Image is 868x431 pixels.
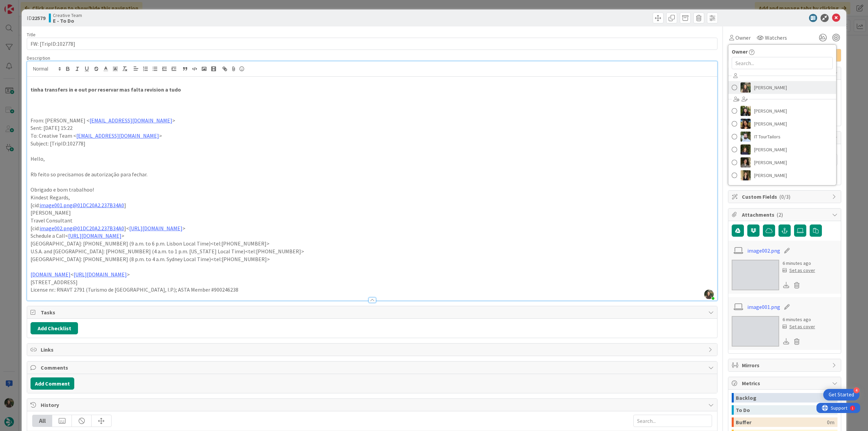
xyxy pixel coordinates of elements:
[27,55,50,61] span: Description
[31,278,714,286] p: [STREET_ADDRESS]
[704,290,714,299] img: 0riiWcpNYxeD57xbJhM7U3fMlmnERAK7.webp
[31,194,714,201] p: Kindest Regards,
[41,308,705,316] span: Tasks
[41,364,705,372] span: Comments
[31,117,714,124] p: From: [PERSON_NAME] < >
[32,15,45,21] b: 22579
[732,57,833,69] input: Search...
[742,379,829,387] span: Metrics
[754,157,787,168] span: [PERSON_NAME]
[31,209,714,217] p: [PERSON_NAME]
[783,260,815,267] div: 6 minutes ago
[633,415,712,427] input: Search...
[31,124,714,132] p: Sent: [DATE] 15:22
[728,169,836,182] a: SP[PERSON_NAME]
[31,240,714,248] p: [GEOGRAPHIC_DATA]: [PHONE_NUMBER] (9 a.m. to 6 p.m. Lisbon Local Time)<tel:[PHONE_NUMBER]>
[829,391,854,398] div: Get Started
[783,323,815,330] div: Set as cover
[728,143,836,156] a: MC[PERSON_NAME]
[754,106,787,116] span: [PERSON_NAME]
[129,225,182,232] a: [URL][DOMAIN_NAME]
[41,346,705,354] span: Links
[783,337,790,346] div: Download
[35,3,37,8] div: 1
[779,193,790,200] span: ( 0/3 )
[31,271,714,278] p: < >
[31,217,714,224] p: Travel Consultant
[742,361,829,369] span: Mirrors
[754,144,787,155] span: [PERSON_NAME]
[76,132,159,139] a: [EMAIL_ADDRESS][DOMAIN_NAME]
[31,140,714,148] p: Subject: [TripID:102778]
[31,186,714,194] p: Obrigado e bom trabalhoo!
[53,13,82,18] span: Creative Team
[31,255,714,263] p: [GEOGRAPHIC_DATA]: [PHONE_NUMBER] (8 p.m. to 4 a.m. Sydney Local Time)<tel:[PHONE_NUMBER]>
[728,130,836,143] a: ITIT TourTailors
[728,117,836,130] a: DR[PERSON_NAME]
[33,415,52,427] div: All
[41,401,705,409] span: History
[741,157,751,168] img: MS
[754,132,781,142] span: IT TourTailors
[783,281,790,290] div: Download
[68,232,121,239] a: [URL][DOMAIN_NAME]
[27,32,36,38] label: Title
[827,417,834,427] div: 0m
[754,119,787,129] span: [PERSON_NAME]
[765,34,787,42] span: Watchers
[742,211,829,219] span: Attachments
[741,106,751,116] img: BC
[783,316,815,323] div: 6 minutes ago
[31,132,714,140] p: To: Creative Team < >
[31,286,714,294] p: License nr.: RNAVT 2791 (Turismo de [GEOGRAPHIC_DATA], I.P.); ASTA Member #900246238
[74,271,127,278] a: [URL][DOMAIN_NAME]
[742,193,829,201] span: Custom Fields
[728,104,836,117] a: BC[PERSON_NAME]
[31,232,714,240] p: Schedule a Call< >
[735,34,751,42] span: Owner
[754,82,787,93] span: [PERSON_NAME]
[31,201,714,209] p: [cid: ]
[90,117,172,124] a: [EMAIL_ADDRESS][DOMAIN_NAME]
[14,1,31,9] span: Support
[728,81,836,94] a: IG[PERSON_NAME]
[732,47,748,56] span: Owner
[27,14,45,22] span: ID
[776,211,783,218] span: ( 2 )
[741,132,751,142] img: IT
[31,322,78,334] button: Add Checklist
[31,224,714,232] p: [cid: ]< >
[31,155,714,163] p: Hello,
[747,247,780,255] a: image002.png
[40,202,124,209] a: image001.png@01DC20A2.237B34A0
[31,171,714,178] p: Rb feito so precisamos de autorização para fechar.
[736,393,827,403] div: Backlog
[741,170,751,180] img: SP
[754,170,787,180] span: [PERSON_NAME]
[736,417,827,427] div: Buffer
[823,389,860,400] div: Open Get Started checklist, remaining modules: 4
[31,86,181,93] strong: tinha transfers in e out por reservar mas falta revision a tudo
[747,303,780,311] a: image001.png
[53,18,82,23] b: E - To Do
[31,271,71,278] a: [DOMAIN_NAME]
[783,267,815,274] div: Set as cover
[741,82,751,93] img: IG
[741,119,751,129] img: DR
[741,144,751,155] img: MC
[736,405,827,415] div: To Do
[31,248,714,255] p: U.S.A. and [GEOGRAPHIC_DATA]: [PHONE_NUMBER] (4 a.m. to 1 p.m. [US_STATE] Local Time)<tel:[PHONE_...
[40,225,124,232] a: image002.png@01DC20A2.237B34A0
[853,387,860,393] div: 4
[728,156,836,169] a: MS[PERSON_NAME]
[31,377,74,390] button: Add Comment
[27,38,717,50] input: type card name here...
